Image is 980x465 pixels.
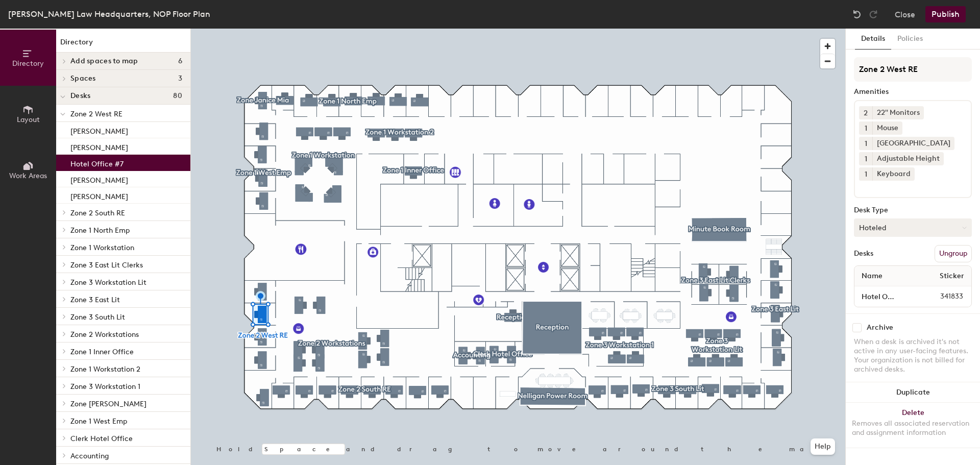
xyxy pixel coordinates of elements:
span: 2 [864,108,868,118]
span: Accounting [70,452,109,460]
span: Zone 1 Inner Office [70,348,134,356]
p: [PERSON_NAME] [70,140,128,152]
button: Hoteled [854,218,972,237]
span: Sticker [935,267,969,285]
span: Name [856,267,888,285]
span: Directory [12,59,44,68]
span: 6 [178,57,182,65]
span: 3 [178,75,182,83]
p: [PERSON_NAME] [70,124,128,136]
div: Amenities [854,88,972,96]
span: Zone 3 East Lit Clerks [70,261,143,270]
span: Zone 1 Workstation [70,243,134,252]
button: DeleteRemoves all associated reservation and assignment information [846,403,980,448]
div: Keyboard [872,167,915,181]
div: Archive [867,324,893,332]
span: Zone 3 Workstation 1 [70,382,140,391]
p: [PERSON_NAME] [70,189,128,201]
div: Desks [854,250,873,258]
button: Details [855,29,891,50]
img: Undo [852,9,862,19]
span: 1 [865,123,867,134]
span: Desks [70,92,90,100]
button: Ungroup [935,245,972,262]
span: Zone 2 West RE [70,110,122,118]
span: Zone 3 South Lit [70,313,125,322]
span: Zone 3 Workstation Lit [70,278,146,287]
div: [PERSON_NAME] Law Headquarters, NOP Floor Plan [8,8,210,20]
button: 1 [859,121,872,135]
span: 1 [865,154,867,164]
button: Duplicate [846,382,980,403]
div: [GEOGRAPHIC_DATA] [872,137,954,150]
div: Removes all associated reservation and assignment information [852,419,974,437]
span: Zone 1 West Emp [70,417,127,426]
div: Mouse [872,121,902,135]
button: Publish [925,6,966,22]
span: Zone 2 Workstations [70,330,139,339]
span: 1 [865,138,867,149]
span: 80 [173,92,182,100]
button: Help [811,438,835,455]
p: Hotel Office #7 [70,157,124,168]
span: Work Areas [9,172,47,180]
span: Layout [17,115,40,124]
button: 2 [859,106,872,119]
span: Spaces [70,75,96,83]
h1: Directory [56,37,190,53]
span: Add spaces to map [70,57,138,65]
input: Unnamed desk [856,289,916,304]
p: [PERSON_NAME] [70,173,128,185]
span: Clerk Hotel Office [70,434,133,443]
div: When a desk is archived it's not active in any user-facing features. Your organization is not bil... [854,337,972,374]
span: Zone [PERSON_NAME] [70,400,146,408]
span: Zone 1 Workstation 2 [70,365,140,374]
button: 1 [859,152,872,165]
img: Redo [868,9,878,19]
button: 1 [859,167,872,181]
span: Zone 3 East Lit [70,296,120,304]
div: 22" Monitors [872,106,924,119]
span: 1 [865,169,867,180]
button: Close [895,6,915,22]
div: Desk Type [854,206,972,214]
div: Adjustable Height [872,152,944,165]
span: Zone 1 North Emp [70,226,130,235]
span: 341833 [916,291,969,302]
span: Zone 2 South RE [70,209,125,217]
button: Policies [891,29,929,50]
button: 1 [859,137,872,150]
